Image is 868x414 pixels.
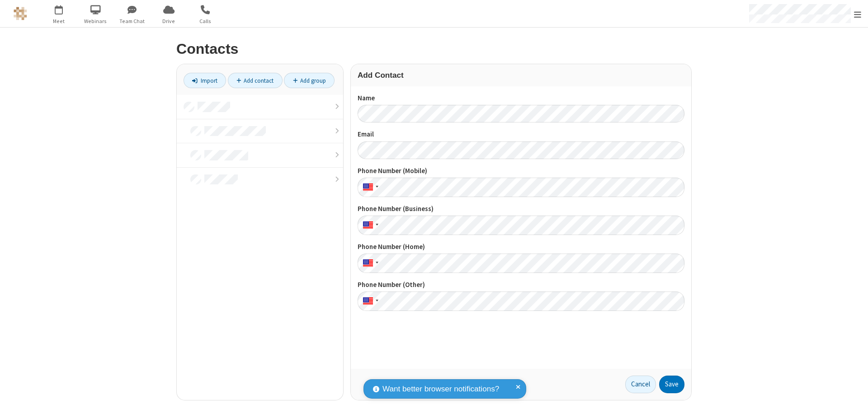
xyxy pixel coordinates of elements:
label: Phone Number (Home) [358,242,684,252]
div: United States: + 1 [358,292,381,311]
h2: Contacts [176,41,692,57]
label: Email [358,129,684,140]
h3: Add Contact [358,71,684,80]
label: Phone Number (Other) [358,280,684,290]
span: Want better browser notifications? [382,383,499,395]
div: United States: + 1 [358,254,381,273]
a: Cancel [625,376,656,394]
div: United States: + 1 [358,216,381,235]
a: Import [184,73,226,88]
span: Team Chat [115,17,149,25]
span: Calls [189,17,222,25]
span: Meet [42,17,76,25]
label: Name [358,93,684,103]
a: Add group [284,73,335,88]
a: Add contact [228,73,283,88]
span: Webinars [79,17,113,25]
div: United States: + 1 [358,178,381,197]
iframe: Chat [845,390,861,408]
span: Drive [152,17,186,25]
button: Save [659,376,684,394]
img: QA Selenium DO NOT DELETE OR CHANGE [14,7,27,20]
label: Phone Number (Business) [358,204,684,214]
label: Phone Number (Mobile) [358,166,684,176]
